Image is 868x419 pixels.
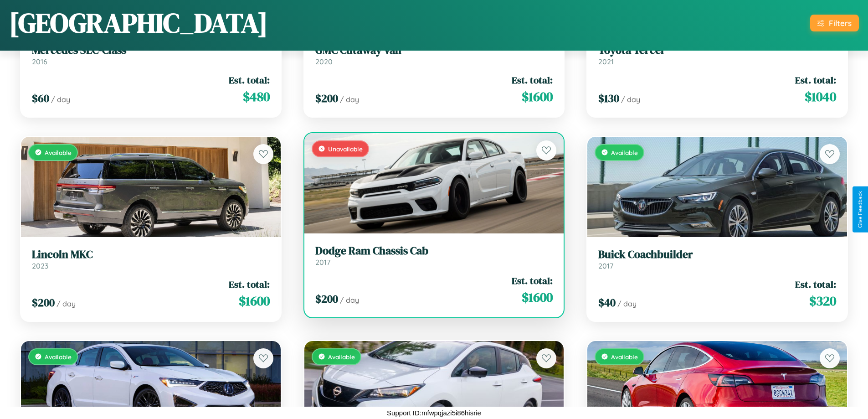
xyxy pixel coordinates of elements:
h1: [GEOGRAPHIC_DATA] [9,4,268,41]
div: Filters [829,18,852,28]
span: Available [45,353,72,361]
span: Est. total: [229,278,270,291]
span: $ 1600 [522,288,553,306]
a: Mercedes SLC-Class2016 [32,44,270,66]
span: Available [328,353,355,361]
span: $ 480 [243,88,270,106]
span: Est. total: [512,274,553,287]
span: 2021 [598,57,614,66]
a: Toyota Tercel2021 [598,44,836,66]
span: / day [51,95,70,104]
span: $ 200 [32,295,55,310]
div: Give Feedback [857,191,863,228]
span: / day [617,299,637,308]
span: / day [621,95,640,104]
a: GMC Cutaway Van2020 [315,44,553,66]
span: 2017 [315,258,330,267]
span: Est. total: [512,73,553,87]
span: 2020 [315,57,333,66]
h3: Lincoln MKC [32,248,270,261]
p: Support ID: mfwpqjazi5i86hisrie [387,407,481,419]
span: 2016 [32,57,47,66]
h3: Dodge Ram Chassis Cab [315,244,553,258]
span: / day [340,95,359,104]
span: $ 1040 [805,88,836,106]
span: Available [611,353,638,361]
span: $ 130 [598,91,619,106]
a: Buick Coachbuilder2017 [598,248,836,270]
span: Est. total: [229,73,270,87]
span: / day [340,295,359,305]
span: Available [611,149,638,156]
span: 2023 [32,261,48,270]
span: Est. total: [795,278,836,291]
span: $ 200 [315,291,338,306]
span: $ 40 [598,295,616,310]
span: Available [45,149,72,156]
a: Dodge Ram Chassis Cab2017 [315,244,553,267]
h3: Toyota Tercel [598,44,836,57]
span: Unavailable [328,145,363,153]
span: $ 60 [32,91,49,106]
a: Lincoln MKC2023 [32,248,270,270]
h3: GMC Cutaway Van [315,44,553,57]
h3: Buick Coachbuilder [598,248,836,261]
span: $ 1600 [239,292,270,310]
span: $ 1600 [522,88,553,106]
span: Est. total: [795,73,836,87]
span: / day [56,299,76,308]
span: $ 200 [315,91,338,106]
h3: Mercedes SLC-Class [32,44,270,57]
span: $ 320 [809,292,836,310]
button: Filters [810,15,859,31]
span: 2017 [598,261,613,270]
